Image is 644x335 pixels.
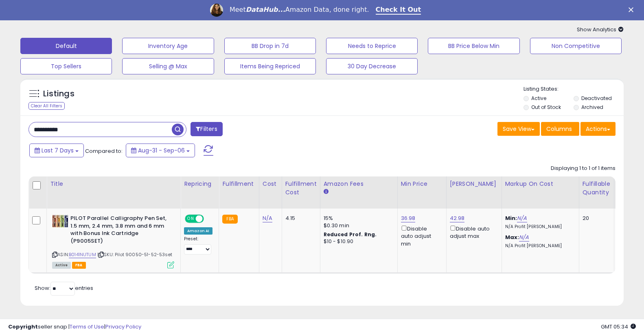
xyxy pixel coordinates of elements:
button: Columns [541,122,579,136]
th: The percentage added to the cost of goods (COGS) that forms the calculator for Min & Max prices. [502,176,579,209]
div: Preset: [184,236,212,255]
button: Actions [580,122,616,136]
label: Deactivated [581,95,612,102]
h5: Listings [43,88,74,100]
div: Displaying 1 to 1 of 1 items [551,165,616,172]
span: All listings currently available for purchase on Amazon [52,262,71,269]
a: 42.98 [450,214,465,222]
i: DataHub... [246,6,285,13]
label: Out of Stock [531,104,561,111]
img: 51EAoS5P9HL._SL40_.jpg [52,215,68,228]
img: Profile image for Georgie [210,4,223,17]
span: Columns [546,125,572,133]
button: Filters [191,122,222,136]
a: N/A [263,214,272,222]
button: Aug-31 - Sep-06 [126,144,195,157]
button: Last 7 Days [29,144,84,157]
button: Non Competitive [530,38,622,54]
button: BB Price Below Min [428,38,519,54]
span: Show Analytics [577,26,624,33]
div: 4.15 [285,215,314,222]
div: $0.30 min [324,222,391,229]
div: ASIN: [52,215,174,268]
button: Items Being Repriced [224,58,316,74]
a: 36.98 [401,214,416,222]
div: Meet Amazon Data, done right. [230,6,369,14]
small: FBA [222,215,237,224]
div: Markup on Cost [505,180,576,188]
label: Archived [581,104,603,111]
div: [PERSON_NAME] [450,180,498,188]
a: Privacy Policy [105,323,141,331]
span: | SKU: Pilot 90050-51-52-53set [97,251,172,258]
span: Aug-31 - Sep-06 [138,146,185,154]
button: BB Drop in 7d [224,38,316,54]
div: 20 [583,215,608,222]
a: B0141NUTUM [69,251,96,258]
span: Last 7 Days [42,146,74,154]
div: Clear All Filters [28,102,65,110]
span: FBA [72,262,86,269]
div: Fulfillable Quantity [583,180,611,197]
b: Min: [505,214,517,222]
div: Amazon AI [184,227,212,235]
p: Listing States: [524,85,624,93]
b: Reduced Prof. Rng. [324,231,377,238]
span: Compared to: [85,147,123,155]
div: Min Price [401,180,443,188]
a: Check It Out [376,6,421,15]
p: N/A Profit [PERSON_NAME] [505,224,573,230]
div: seller snap | | [8,323,141,331]
div: Close [629,7,637,12]
label: Active [531,95,546,102]
a: N/A [517,214,527,222]
div: 15% [324,215,391,222]
div: Amazon Fees [324,180,394,188]
b: Max: [505,233,519,241]
div: Cost [263,180,278,188]
div: Title [50,180,177,188]
p: N/A Profit [PERSON_NAME] [505,243,573,249]
button: Top Sellers [20,58,112,74]
div: $10 - $10.90 [324,238,391,245]
button: Selling @ Max [122,58,214,74]
small: Amazon Fees. [324,188,329,196]
div: Fulfillment [222,180,255,188]
button: Default [20,38,112,54]
b: PILOT Parallel Calligraphy Pen Set, 1.5 mm, 2.4 mm, 3.8 mm and 6 mm with Bonus Ink Cartridge (P90... [70,215,169,247]
button: Inventory Age [122,38,214,54]
span: 2025-09-15 05:34 GMT [601,323,636,331]
button: 30 Day Decrease [326,58,418,74]
div: Disable auto adjust min [401,224,440,248]
a: Terms of Use [70,323,104,331]
span: ON [186,215,196,222]
div: Disable auto adjust max [450,224,495,240]
a: N/A [519,233,529,241]
button: Needs to Reprice [326,38,418,54]
div: Fulfillment Cost [285,180,317,197]
span: OFF [203,215,216,222]
strong: Copyright [8,323,38,331]
span: Show: entries [35,284,93,292]
div: Repricing [184,180,215,188]
button: Save View [497,122,540,136]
